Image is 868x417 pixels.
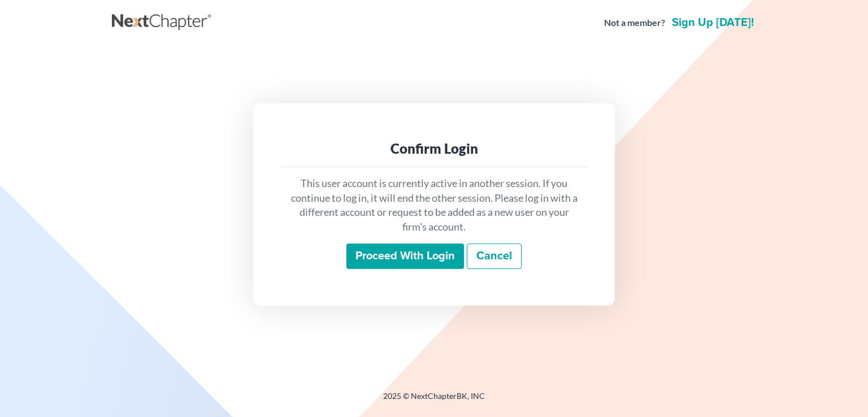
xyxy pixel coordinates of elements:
[112,390,756,411] div: 2025 © NextChapterBK, INC
[289,176,579,234] p: This user account is currently active in another session. If you continue to log in, it will end ...
[467,244,522,270] a: Cancel
[604,16,665,29] strong: Not a member?
[289,140,579,158] div: Confirm Login
[346,244,464,270] input: Proceed with login
[670,17,756,28] a: Sign up [DATE]!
